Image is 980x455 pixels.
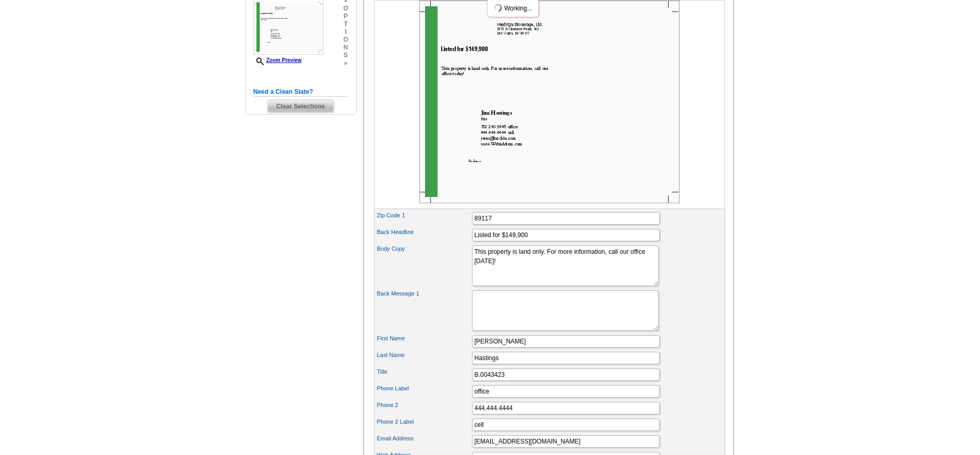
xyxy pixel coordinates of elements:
[343,59,348,67] span: »
[377,334,471,343] label: First Name
[377,211,471,220] label: Zip Code 1
[377,434,471,443] label: Email Address
[343,28,348,36] span: i
[253,57,302,63] a: Zoom Preview
[343,52,348,59] span: s
[377,228,471,237] label: Back Headline
[377,401,471,410] label: Phone 2
[343,36,348,44] span: o
[377,417,471,426] label: Phone 2 Label
[343,5,348,13] span: o
[343,44,348,52] span: n
[472,245,659,286] textarea: Lorem ipsum dolor sit amet, consectetuer adipiscing elit, sed diam nonummy nibh euismod tincidunt...
[253,87,348,97] h5: Need a Clean Slate?
[377,384,471,393] label: Phone Label
[494,4,502,12] img: loading...
[343,13,348,20] span: p
[377,289,471,298] label: Back Message 1
[268,100,334,113] span: Clear Selections
[771,213,980,455] iframe: LiveChat chat widget
[343,20,348,28] span: t
[419,1,680,203] img: Z18909102_00001_2.jpg
[377,351,471,360] label: Last Name
[472,290,659,331] textarea: If you are considering a move, please contact me for a comprehensive market analysis of your prop...
[377,244,471,253] label: Body Copy
[377,367,471,376] label: Title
